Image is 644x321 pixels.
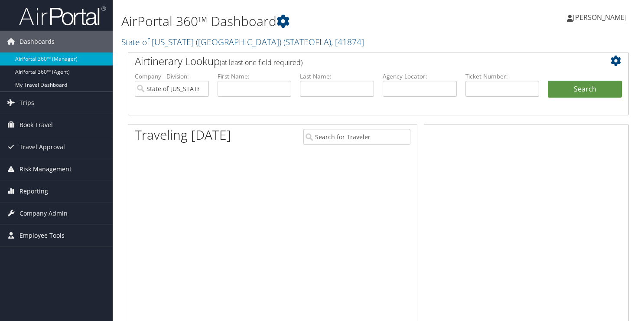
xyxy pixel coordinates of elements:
span: Book Travel [20,114,53,136]
span: Reporting [20,180,48,202]
span: Trips [20,92,34,114]
label: Last Name: [300,72,374,81]
button: Search [548,81,622,98]
span: Risk Management [20,158,72,180]
label: First Name: [218,72,292,81]
img: airportal-logo.png [19,6,106,26]
span: Employee Tools [20,225,65,246]
a: State of [US_STATE] ([GEOGRAPHIC_DATA]) [121,36,364,48]
span: Dashboards [20,31,55,52]
span: [PERSON_NAME] [573,13,627,22]
span: , [ 41874 ] [331,36,364,48]
input: Search for Traveler [303,129,411,145]
span: Company Admin [20,203,68,224]
span: ( STATEOFLA ) [283,36,331,48]
label: Agency Locator: [383,72,457,81]
span: Travel Approval [20,136,65,158]
label: Ticket Number: [465,72,540,81]
span: (at least one field required) [220,58,302,67]
a: [PERSON_NAME] [567,4,635,30]
label: Company - Division: [135,72,209,81]
h1: AirPortal 360™ Dashboard [121,12,464,30]
h1: Traveling [DATE] [135,126,231,144]
h2: Airtinerary Lookup [135,54,580,69]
